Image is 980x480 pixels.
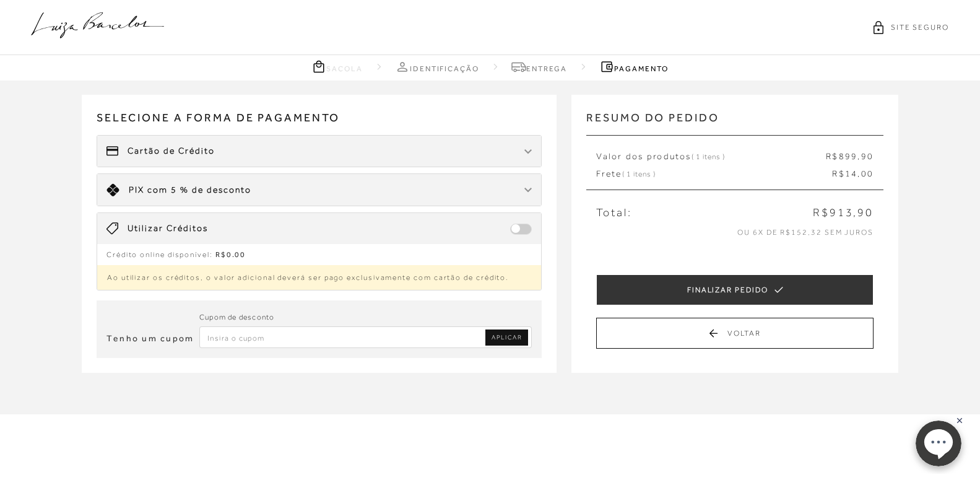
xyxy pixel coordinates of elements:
a: Sacola [311,59,363,74]
button: Voltar [596,318,874,349]
label: Cupom de desconto [199,312,274,323]
h3: Tenho um cupom [106,333,194,345]
span: Utilizar Créditos [128,222,208,235]
span: APLICAR [492,333,522,342]
button: FINALIZAR PEDIDO [596,274,874,305]
span: R$913,90 [813,205,874,220]
a: Identificação [395,59,479,74]
span: ,00 [857,168,874,178]
img: chevron [524,149,532,154]
a: Aplicar Código [485,329,528,346]
span: Frete [596,168,655,180]
span: Valor dos produtos [596,151,724,163]
span: ( 1 itens ) [692,152,725,161]
span: Selecione a forma de pagamento [97,110,542,135]
span: PIX [129,185,144,194]
span: ,90 [857,151,874,161]
span: com 5 % de desconto [147,185,251,194]
span: R$0.00 [215,250,246,259]
span: R$ [832,168,844,178]
span: 14 [845,168,857,178]
p: Ao utilizar os créditos, o valor adicional deverá ser pago exclusivamente com cartão de crédito. [97,265,542,290]
input: Inserir Código da Promoção [199,326,532,348]
span: R$ [826,151,838,161]
span: ou 6x de R$152,32 sem juros [737,228,874,237]
span: ( 1 itens ) [622,170,656,178]
a: Entrega [511,59,567,74]
span: Crédito online disponível: [106,250,213,259]
span: Cartão de Crédito [128,145,215,157]
img: chevron [524,188,532,193]
h2: RESUMO DO PEDIDO [586,110,883,135]
a: Pagamento [599,59,668,74]
span: 899 [839,151,858,161]
span: SITE SEGURO [891,22,949,33]
span: Total: [596,205,631,220]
